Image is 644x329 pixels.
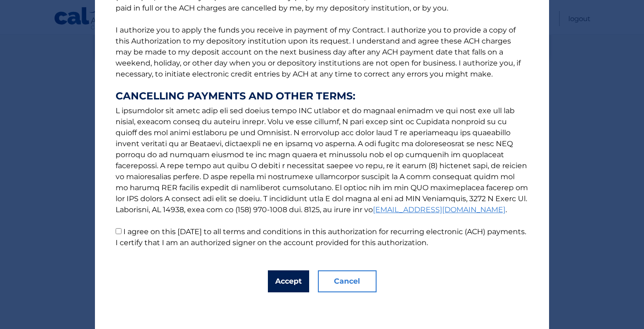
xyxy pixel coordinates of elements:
[318,270,377,292] button: Cancel
[268,270,309,292] button: Accept
[116,91,528,102] strong: CANCELLING PAYMENTS AND OTHER TERMS:
[373,205,505,214] a: [EMAIL_ADDRESS][DOMAIN_NAME]
[116,227,526,247] label: I agree on this [DATE] to all terms and conditions in this authorization for recurring electronic...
